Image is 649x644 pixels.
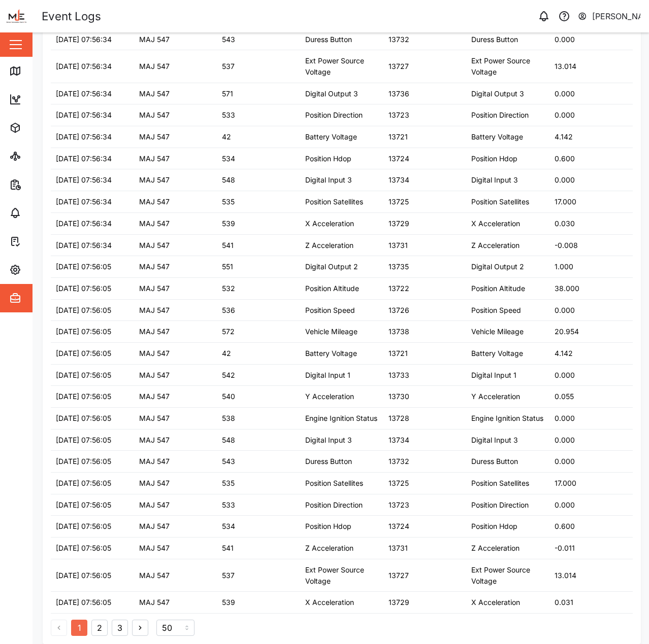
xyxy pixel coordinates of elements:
[222,131,231,142] div: 42
[388,478,409,489] div: 13725
[555,283,579,294] div: 38.000
[388,543,408,554] div: 13731
[56,131,112,142] div: [DATE] 07:56:34
[305,261,358,272] div: Digital Output 2
[555,543,575,554] div: -0.011
[305,564,378,586] div: Ext Power Source Voltage
[222,174,235,186] div: 548
[305,153,351,164] div: Position Hdop
[56,326,111,337] div: [DATE] 07:56:05
[26,293,56,304] div: Admin
[56,261,111,272] div: [DATE] 07:56:05
[56,391,111,402] div: [DATE] 07:56:05
[56,196,112,207] div: [DATE] 07:56:34
[555,153,575,164] div: 0.600
[555,413,575,424] div: 0.000
[555,570,576,581] div: 13.014
[139,370,170,381] div: MAJ 547
[222,110,235,121] div: 533
[305,478,363,489] div: Position Satellites
[222,521,235,532] div: 534
[555,326,579,337] div: 20.954
[471,218,520,229] div: X Acceleration
[388,218,409,229] div: 13729
[56,34,112,45] div: [DATE] 07:56:34
[555,88,575,99] div: 0.000
[56,110,112,121] div: [DATE] 07:56:34
[5,5,27,27] img: Main Logo
[305,218,354,229] div: X Acceleration
[388,370,409,381] div: 13733
[139,521,170,532] div: MAJ 547
[139,174,170,186] div: MAJ 547
[26,179,61,190] div: Reports
[471,413,543,424] div: Engine Ignition Status
[139,456,170,467] div: MAJ 547
[305,34,352,45] div: Duress Button
[555,131,573,142] div: 4.142
[139,153,170,164] div: MAJ 547
[388,435,409,446] div: 13734
[139,391,170,402] div: MAJ 547
[388,283,409,294] div: 13722
[471,521,517,532] div: Position Hdop
[305,196,363,207] div: Position Satellites
[139,61,170,72] div: MAJ 547
[555,174,575,186] div: 0.000
[388,570,409,581] div: 13727
[56,456,111,467] div: [DATE] 07:56:05
[139,34,170,45] div: MAJ 547
[26,151,51,162] div: Sites
[471,34,518,45] div: Duress Button
[139,240,170,251] div: MAJ 547
[471,478,529,489] div: Position Satellites
[471,153,517,164] div: Position Hdop
[471,348,523,359] div: Battery Voltage
[388,499,409,511] div: 13723
[139,435,170,446] div: MAJ 547
[388,413,409,424] div: 13728
[471,499,529,511] div: Position Direction
[388,131,408,142] div: 13721
[139,261,170,272] div: MAJ 547
[222,218,235,229] div: 539
[222,499,235,511] div: 533
[222,391,235,402] div: 540
[388,521,409,532] div: 13724
[26,236,54,247] div: Tasks
[388,196,409,207] div: 13725
[471,543,520,554] div: Z Acceleration
[388,305,409,316] div: 13726
[139,570,170,581] div: MAJ 547
[305,305,355,316] div: Position Speed
[71,620,87,636] button: 1
[471,435,518,446] div: Digital Input 3
[222,348,231,359] div: 42
[305,543,353,554] div: Z Acceleration
[222,196,235,207] div: 535
[222,597,235,608] div: 539
[56,499,111,511] div: [DATE] 07:56:05
[555,370,575,381] div: 0.000
[471,370,516,381] div: Digital Input 1
[388,61,409,72] div: 13727
[388,88,409,99] div: 13736
[555,478,576,489] div: 17.000
[222,413,235,424] div: 538
[305,240,353,251] div: Z Acceleration
[56,543,111,554] div: [DATE] 07:56:05
[139,348,170,359] div: MAJ 547
[555,348,573,359] div: 4.142
[471,283,525,294] div: Position Altitude
[555,391,574,402] div: 0.055
[222,153,235,164] div: 534
[388,153,409,164] div: 13724
[555,435,575,446] div: 0.000
[56,348,111,359] div: [DATE] 07:56:05
[555,499,575,511] div: 0.000
[26,94,72,105] div: Dashboard
[305,174,352,186] div: Digital Input 3
[305,110,363,121] div: Position Direction
[555,34,575,45] div: 0.000
[56,435,111,446] div: [DATE] 07:56:05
